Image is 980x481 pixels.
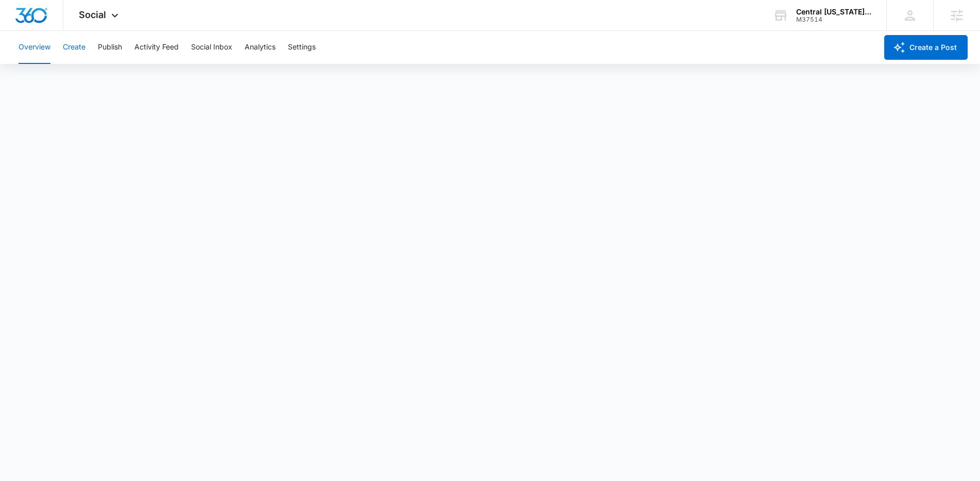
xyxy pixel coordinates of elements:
button: Activity Feed [134,31,179,64]
button: Analytics [245,31,276,64]
button: Create a Post [884,35,968,60]
div: account name [796,8,871,16]
div: account id [796,16,871,23]
button: Settings [288,31,316,64]
span: Social [79,9,106,20]
button: Publish [98,31,122,64]
button: Overview [19,31,50,64]
button: Create [63,31,85,64]
button: Social Inbox [191,31,232,64]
